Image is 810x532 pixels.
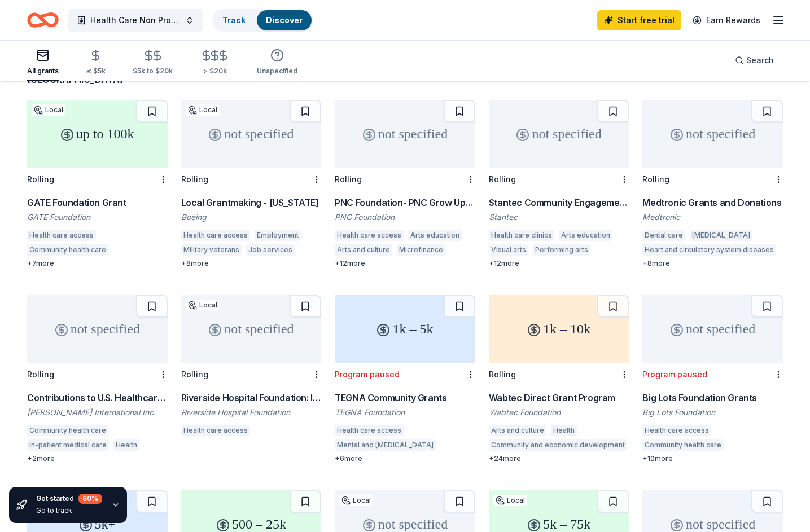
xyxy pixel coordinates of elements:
div: Microfinance [397,244,445,256]
div: PNC Foundation [335,212,475,223]
div: Job services [246,244,295,256]
div: Local Grantmaking - [US_STATE] [181,196,322,209]
a: Home [27,7,59,33]
a: not specifiedProgram pausedBig Lots Foundation GrantsBig Lots FoundationHealth care accessCommuni... [642,295,783,463]
div: Local [493,495,527,506]
div: Arts and culture [335,244,392,256]
div: not specified [489,100,629,168]
div: Health [113,439,139,451]
div: Health care access [335,230,404,241]
div: Contributions to U.S. Healthcare Organizations [27,391,168,405]
div: TEGNA Community Grants [335,391,475,405]
div: In-patient medical care [27,439,109,451]
div: Medtronic Grants and Donations [642,196,783,209]
button: TrackDiscover [212,9,313,32]
button: All grants [27,44,59,81]
div: Community and economic development [489,439,627,451]
div: Program paused [335,370,400,379]
div: TEGNA Foundation [335,407,475,418]
div: Health [551,425,577,436]
div: + 8 more [642,259,783,268]
div: not specified [335,100,475,168]
div: not specified [181,100,322,168]
div: Local [339,495,373,506]
div: Local [32,104,65,116]
a: Earn Rewards [686,10,767,30]
div: + 12 more [335,259,475,268]
div: Community health care [27,425,108,436]
div: + 24 more [489,454,629,463]
a: Start free trial [597,10,681,30]
div: $5k to $20k [133,67,173,76]
div: + 7 more [27,259,168,268]
div: Heart and circulatory system diseases [642,244,776,256]
div: PNC Foundation- PNC Grow Up Great [335,196,475,209]
div: Rolling [181,174,208,184]
span: Search [746,54,774,67]
div: Health care access [181,230,250,241]
button: Unspecified [257,44,297,81]
span: Health Care Non Profit Fundraiser [90,14,181,27]
div: + 6 more [335,454,475,463]
div: Community health care [27,244,108,256]
div: Medtronic [642,212,783,223]
div: Rolling [181,370,208,379]
div: Rolling [335,174,362,184]
a: 1k – 5kProgram pausedTEGNA Community GrantsTEGNA FoundationHealth care accessMental and [MEDICAL_... [335,295,475,463]
div: Get started [36,494,102,504]
div: Health care access [642,425,711,436]
div: Health care access [335,425,404,436]
div: Wabtec Direct Grant Program [489,391,629,405]
div: Rolling [27,370,54,379]
div: Military veterans [181,244,242,256]
button: $5k to $20k [133,45,173,81]
div: Program paused [642,370,707,379]
button: Health Care Non Profit Fundraiser [68,9,203,32]
div: Rolling [489,370,516,379]
div: GATE Foundation [27,212,168,223]
div: Unspecified [257,67,297,76]
button: Search [726,49,783,72]
a: not specifiedLocalRollingRiverside Hospital Foundation: Innovation GrantsRiverside Hospital Found... [181,295,322,439]
div: > $20k [200,67,230,76]
a: not specifiedRollingStantec Community Engagement GrantStantecHealth care clinicsArts educationVis... [489,100,629,268]
div: Go to track [36,506,102,515]
div: Performing arts [533,244,590,256]
div: + 8 more [181,259,322,268]
a: not specifiedRollingMedtronic Grants and DonationsMedtronicDental care[MEDICAL_DATA]Heart and cir... [642,100,783,268]
div: Arts education [408,230,462,241]
div: 60 % [78,494,102,504]
div: Local [186,300,220,311]
div: Local [186,104,220,116]
div: Health care access [27,230,96,241]
div: [PERSON_NAME] International Inc. [27,407,168,418]
div: Wabtec Foundation [489,407,629,418]
div: + 10 more [642,454,783,463]
div: Big Lots Foundation [642,407,783,418]
button: > $20k [200,45,230,81]
div: Employment [255,230,301,241]
div: Arts education [559,230,612,241]
div: not specified [27,295,168,363]
button: ≤ $5k [86,45,106,81]
div: Rolling [489,174,516,184]
div: [MEDICAL_DATA] [690,230,752,241]
div: Rolling [27,174,54,184]
div: + 12 more [489,259,629,268]
div: Big Lots Foundation Grants [642,391,783,405]
div: Health care clinics [489,230,554,241]
div: Rolling [642,174,669,184]
a: not specifiedRollingContributions to U.S. Healthcare Organizations[PERSON_NAME] International Inc... [27,295,168,463]
div: ≤ $5k [86,67,106,76]
div: 1k – 10k [489,295,629,363]
div: Stantec Community Engagement Grant [489,196,629,209]
div: GATE Foundation Grant [27,196,168,209]
div: Boeing [181,212,322,223]
a: Discover [266,15,303,25]
div: Riverside Hospital Foundation [181,407,322,418]
div: + 2 more [27,454,168,463]
div: Stantec [489,212,629,223]
div: not specified [642,295,783,363]
div: Community health care [642,439,724,451]
a: not specifiedLocalRollingLocal Grantmaking - [US_STATE]BoeingHealth care accessEmploymentMilitary... [181,100,322,268]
